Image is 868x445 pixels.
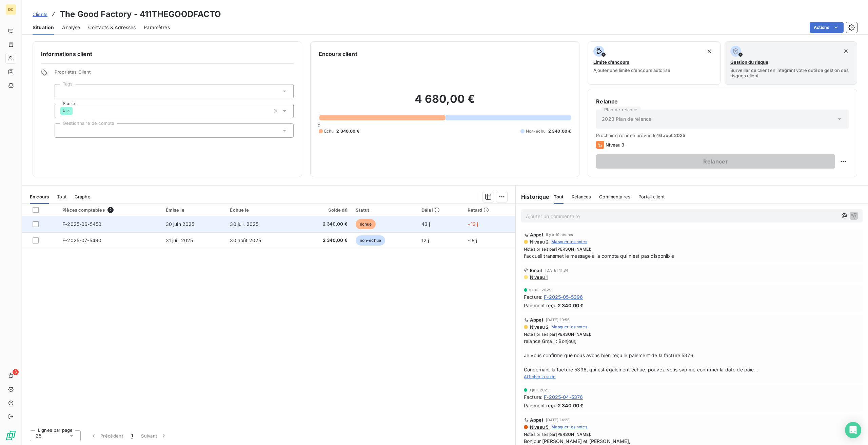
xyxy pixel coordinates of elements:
span: F-2025-05-5396 [544,293,583,301]
a: Clients [33,11,47,18]
h6: Relance [596,97,849,105]
span: Notes prises par : [524,331,860,337]
div: Solde dû [298,207,347,213]
span: [DATE] 11:34 [545,268,569,272]
button: Précédent [86,429,127,443]
span: Non-échu [526,128,546,134]
span: Analyse [62,24,80,31]
span: [PERSON_NAME] [556,432,590,437]
span: 2 340,00 € [298,221,347,228]
span: Facture : [524,293,542,301]
span: 3 [13,369,19,375]
span: Facture : [524,393,542,401]
span: relance Gmail : Bonjour, Je vous confirme que nous avons bien reçu le paiement de la facture 5376... [524,337,860,373]
span: 30 juil. 2025 [230,221,258,227]
span: 2023 Plan de relance [602,116,651,122]
button: Relancer [596,154,835,169]
span: 30 juin 2025 [166,221,195,227]
span: échue [356,219,376,229]
span: [DATE] 10:56 [546,318,570,322]
span: Propriétés Client [55,69,294,79]
span: 3 juil. 2025 [529,388,550,392]
input: Ajouter une valeur [60,128,66,134]
span: Limite d’encours [593,59,629,65]
span: [PERSON_NAME] [556,247,590,252]
span: 31 juil. 2025 [166,237,193,243]
div: Statut [356,207,413,213]
span: F-2025-04-5376 [544,393,583,401]
span: [PERSON_NAME] [556,332,590,337]
span: il y a 19 heures [546,233,573,237]
span: Notes prises par : [524,431,860,438]
button: Suivant [137,429,171,443]
div: Délai [421,207,459,213]
h6: Historique [516,193,550,201]
span: 0 [318,123,320,128]
span: non-échue [356,235,385,246]
input: Ajouter une valeur [60,88,66,94]
span: Niveau 3 [606,142,624,148]
span: 2 340,00 € [558,402,584,409]
span: En cours [30,194,49,199]
span: Masquer les notes [551,239,587,245]
div: Émise le [166,207,222,213]
span: Tout [554,194,564,199]
span: Masquer les notes [551,424,587,430]
span: Clients [33,12,47,17]
span: Gestion du risque [730,59,768,65]
span: Surveiller ce client en intégrant votre outil de gestion des risques client. [730,67,851,78]
h2: 4 680,00 € [319,92,571,113]
span: Ajouter une limite d’encours autorisé [593,67,670,73]
span: +13 j [468,221,478,227]
h6: Informations client [41,50,294,58]
button: Limite d’encoursAjouter une limite d’encours autorisé [588,41,720,85]
span: Niveau 1 [529,274,548,280]
span: Graphe [75,194,91,199]
span: Niveau 2 [529,239,549,245]
span: 2 340,00 € [298,237,347,244]
div: Pièces comptables [62,207,157,213]
span: 43 j [421,221,430,227]
span: 2 340,00 € [336,128,359,134]
button: 1 [127,429,137,443]
span: Échu [324,128,334,134]
span: Email [530,268,542,273]
span: F-2025-07-5490 [62,237,101,243]
input: Ajouter une valeur [73,108,78,114]
button: Actions [810,22,844,33]
span: Paramètres [144,24,170,31]
div: Échue le [230,207,290,213]
img: Logo LeanPay [5,430,16,441]
span: Appel [530,317,543,323]
span: 2 [107,207,114,213]
div: DC [5,4,16,15]
button: Gestion du risqueSurveiller ce client en intégrant votre outil de gestion des risques client. [725,41,857,85]
span: 16 août 2025 [657,133,685,138]
span: [DATE] 14:28 [546,418,570,422]
span: 1 [131,432,133,439]
span: Prochaine relance prévue le [596,133,849,138]
span: 30 août 2025 [230,237,261,243]
span: A [62,109,65,113]
div: Open Intercom Messenger [845,422,861,438]
span: 12 j [421,237,429,243]
span: Tout [57,194,66,199]
span: F-2025-06-5450 [62,221,101,227]
div: Retard [468,207,511,213]
span: Afficher la suite [524,374,556,379]
span: 2 340,00 € [558,302,584,309]
span: Masquer les notes [551,324,587,330]
span: Relances [572,194,591,199]
span: Portail client [638,194,665,199]
span: 2 340,00 € [548,128,571,134]
span: 10 juil. 2025 [529,288,551,292]
span: Commentaires [599,194,630,199]
span: Paiement reçu [524,302,556,309]
h6: Encours client [319,50,357,58]
span: l'accueil transmet le message à la compta qui n'est pas disponible [524,252,860,259]
span: Appel [530,232,543,237]
span: Paiement reçu [524,402,556,409]
span: Appel [530,417,543,423]
span: -18 j [468,237,477,243]
span: Notes prises par : [524,246,860,252]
